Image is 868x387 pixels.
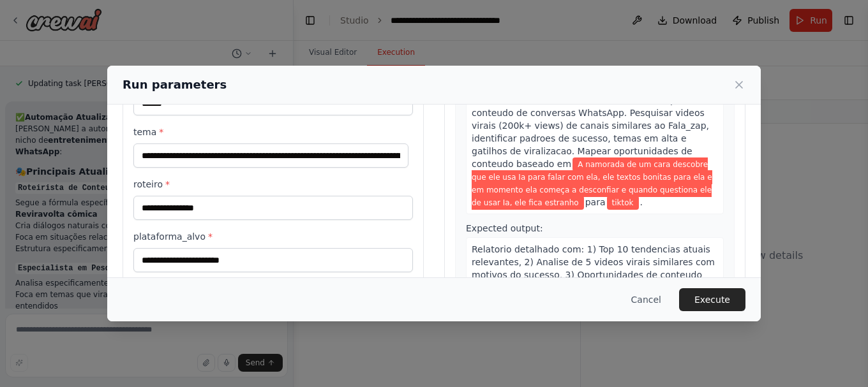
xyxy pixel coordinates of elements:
[133,126,413,138] label: tema
[472,157,712,210] span: Variable: tema
[621,288,671,311] button: Cancel
[123,76,227,94] h2: Run parameters
[585,197,606,207] span: para
[466,223,543,233] span: Expected output:
[640,197,643,207] span: .
[472,244,715,305] span: Relatorio detalhado com: 1) Top 10 tendencias atuais relevantes, 2) Analise de 5 videos virais si...
[133,178,413,191] label: roteiro
[607,196,639,210] span: Variable: plataforma
[679,288,745,311] button: Execute
[133,230,413,243] label: plataforma_alvo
